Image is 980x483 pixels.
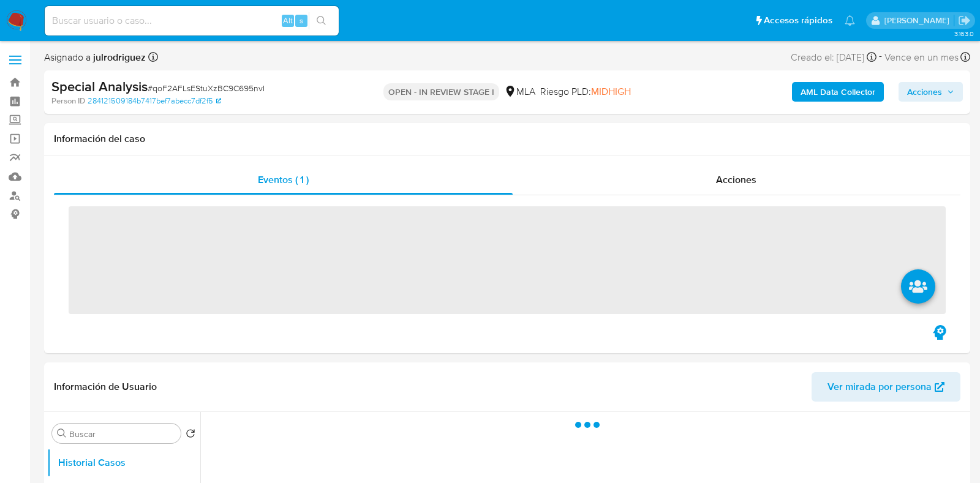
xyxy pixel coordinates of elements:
b: Special Analysis [51,77,148,96]
div: MLA [504,85,535,99]
b: julrodriguez [91,50,146,64]
button: Acciones [899,82,963,102]
button: Volver al orden por defecto [186,429,195,442]
span: - [879,49,882,66]
a: Salir [958,14,971,27]
a: Notificaciones [845,15,855,26]
span: Eventos ( 1 ) [258,173,309,187]
div: Creado el: [DATE] [791,49,876,66]
input: Buscar usuario o caso... [45,13,339,29]
a: 284121509184b7417bef7abecc7df2f5 [88,95,221,107]
span: # qoF2AFLsEStuXzBC9C695nvI [148,82,265,94]
h1: Información del caso [54,133,960,145]
input: Buscar [69,429,176,440]
span: Acciones [716,173,756,187]
span: Alt [283,15,293,26]
b: AML Data Collector [801,82,875,102]
span: Asignado a [44,51,146,64]
span: MIDHIGH [591,84,631,99]
p: julieta.rodriguez@mercadolibre.com [884,15,954,26]
button: AML Data Collector [792,82,884,102]
button: Ver mirada por persona [812,372,960,402]
button: Historial Casos [47,448,200,477]
button: search-icon [309,12,334,29]
span: Vence en un mes [884,51,959,64]
span: Riesgo PLD: [540,85,631,99]
button: Buscar [57,429,67,438]
span: Accesos rápidos [764,14,832,27]
span: s [300,15,303,26]
span: Acciones [907,82,942,102]
span: Ver mirada por persona [827,372,932,402]
span: ‌ [69,206,946,314]
h1: Información de Usuario [54,381,157,393]
p: OPEN - IN REVIEW STAGE I [383,83,499,100]
b: Person ID [51,95,85,107]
